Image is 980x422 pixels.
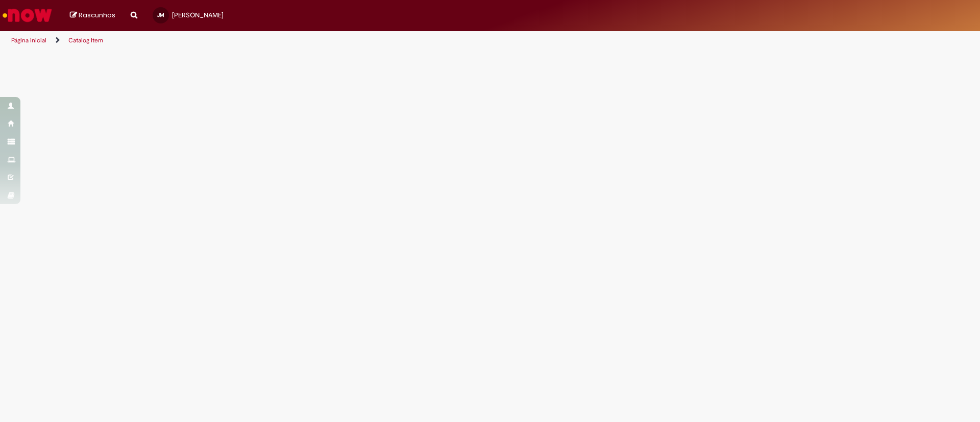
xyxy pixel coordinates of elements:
span: JM [157,12,164,18]
span: [PERSON_NAME] [172,11,224,19]
ul: Trilhas de página [8,31,646,50]
a: Catalog Item [68,36,103,44]
a: Rascunhos [70,11,115,20]
a: Página inicial [11,36,46,44]
img: ServiceNow [1,5,54,26]
span: Rascunhos [79,10,115,20]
